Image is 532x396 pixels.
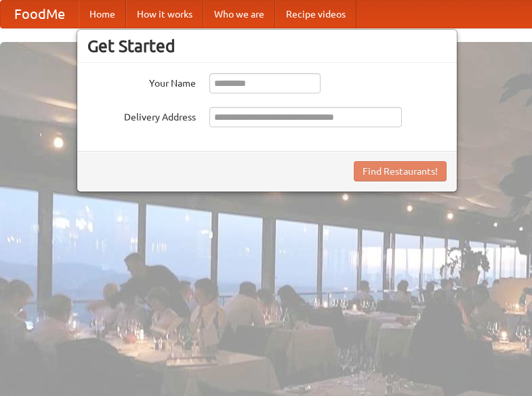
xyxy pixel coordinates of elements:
[275,1,356,28] a: Recipe videos
[87,36,447,56] h3: Get Started
[87,73,196,90] label: Your Name
[126,1,203,28] a: How it works
[203,1,275,28] a: Who we are
[87,107,196,124] label: Delivery Address
[1,1,79,28] a: FoodMe
[79,1,126,28] a: Home
[354,161,447,181] button: Find Restaurants!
